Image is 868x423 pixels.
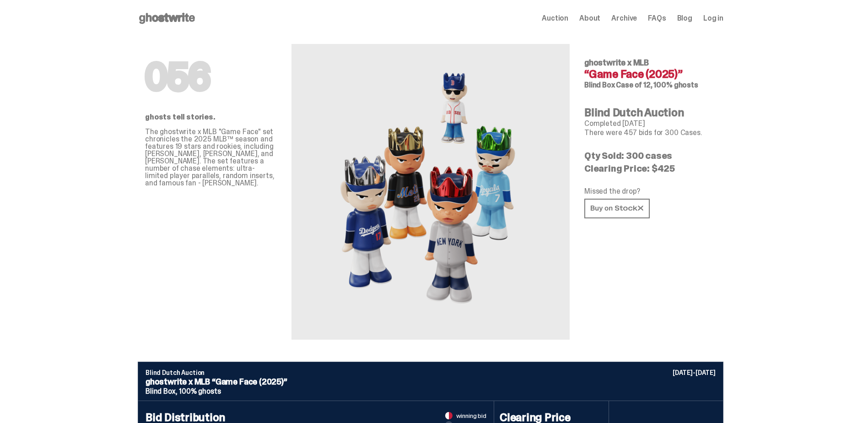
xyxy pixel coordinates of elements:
p: The ghostwrite x MLB "Game Face" set chronicles the 2025 MLB™ season and features 19 stars and ro... [145,128,277,187]
a: About [579,15,600,22]
img: MLB&ldquo;Game Face (2025)&rdquo; [330,66,531,318]
span: 100% ghosts [179,386,221,396]
span: ghostwrite x MLB [584,57,649,68]
h4: Clearing Price [500,412,603,423]
span: Case of 12, 100% ghosts [616,80,698,90]
a: FAQs [648,15,666,22]
span: winning bid [456,412,486,419]
h4: Blind Dutch Auction [584,107,716,118]
p: Completed [DATE] [584,120,716,127]
a: Log in [703,15,723,22]
span: Blind Box [584,80,615,90]
a: Blog [677,15,692,22]
p: Clearing Price: $425 [584,164,716,173]
h1: 056 [145,59,277,95]
p: Missed the drop? [584,188,716,195]
a: Archive [611,15,637,22]
p: ghosts tell stories. [145,114,277,121]
p: ghostwrite x MLB “Game Face (2025)” [146,378,716,386]
p: [DATE]-[DATE] [673,369,716,376]
p: There were 457 bids for 300 Cases. [584,129,716,136]
h4: “Game Face (2025)” [584,69,716,80]
span: Blind Box, [146,386,177,396]
p: Qty Sold: 300 cases [584,151,716,160]
p: Blind Dutch Auction [146,369,716,376]
a: Auction [542,15,568,22]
